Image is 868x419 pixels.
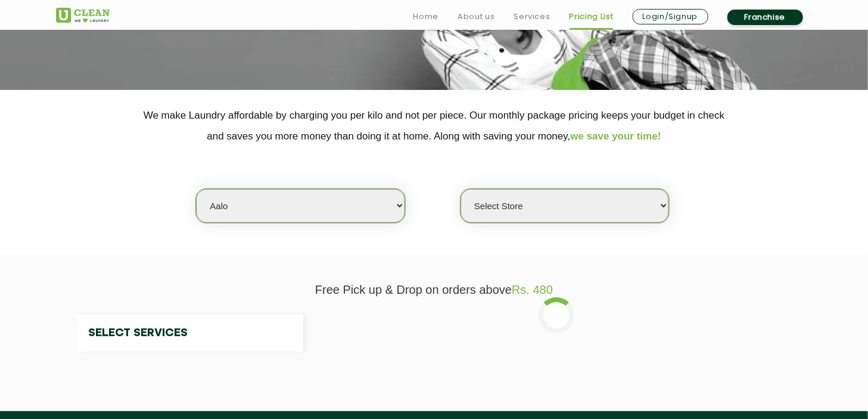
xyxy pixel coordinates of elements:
[413,10,439,24] a: Home
[570,10,614,24] a: Pricing List
[571,131,661,142] span: we save your time!
[514,10,550,24] a: Services
[458,10,494,24] a: About us
[512,283,553,296] span: Rs. 480
[633,9,708,24] a: Login/Signup
[727,10,803,25] a: Franchise
[77,315,303,352] h4: Select Services
[56,105,813,147] p: We make Laundry affordable by charging you per kilo and not per piece. Our monthly package pricin...
[56,283,813,297] p: Free Pick up & Drop on orders above
[56,8,110,23] img: UClean Laundry and Dry Cleaning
